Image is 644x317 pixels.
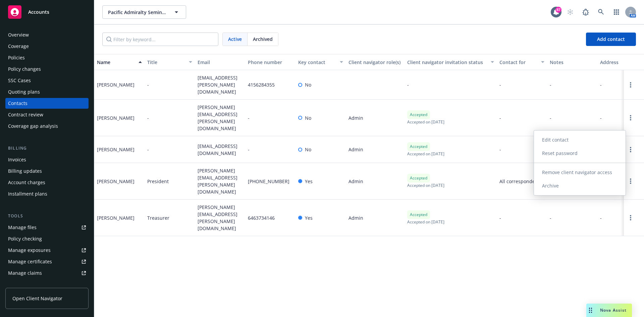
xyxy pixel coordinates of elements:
[407,182,444,188] span: Accepted on [DATE]
[407,81,409,88] span: -
[5,268,89,278] a: Manage claims
[407,219,444,225] span: Accepted on [DATE]
[499,114,501,121] span: -
[586,33,636,46] button: Add contact
[534,147,626,160] a: Reset password
[8,268,42,278] div: Manage claims
[610,5,623,19] a: Switch app
[97,59,135,66] div: Name
[97,214,135,221] div: [PERSON_NAME]
[499,81,501,88] span: -
[5,177,89,188] a: Account charges
[600,81,602,88] span: -
[5,279,89,290] a: Manage BORs
[8,245,51,256] div: Manage exposures
[5,98,89,109] a: Contacts
[253,36,273,43] span: Archived
[5,30,89,40] a: Overview
[305,114,311,121] span: No
[5,233,89,244] a: Policy checking
[5,245,89,256] a: Manage exposures
[147,178,169,185] span: President
[145,54,195,70] button: Title
[627,81,635,89] a: Open options
[346,54,405,70] button: Client navigator role(s)
[8,75,31,86] div: SSC Cases
[8,41,29,52] div: Coverage
[597,36,625,42] span: Add contact
[407,151,444,157] span: Accepted on [DATE]
[5,64,89,74] a: Policy changes
[305,146,311,153] span: No
[245,54,296,70] button: Phone number
[5,87,89,97] a: Quoting plans
[499,59,537,66] div: Contact for
[586,304,632,317] button: Nova Assist
[586,304,595,317] div: Drag to move
[198,74,243,95] span: [EMAIL_ADDRESS][PERSON_NAME][DOMAIN_NAME]
[499,146,501,153] span: -
[499,214,501,221] span: -
[97,81,135,88] div: [PERSON_NAME]
[579,5,592,19] a: Report a Bug
[405,54,497,70] button: Client navigator invitation status
[102,33,218,46] input: Filter by keyword...
[5,75,89,86] a: SSC Cases
[563,5,577,19] a: Start snowing
[198,204,243,232] span: [PERSON_NAME][EMAIL_ADDRESS][PERSON_NAME][DOMAIN_NAME]
[348,114,363,121] span: Admin
[8,233,42,244] div: Policy checking
[97,114,135,121] div: [PERSON_NAME]
[627,214,635,222] a: Open options
[147,146,149,153] span: -
[5,154,89,165] a: Invoices
[298,59,336,66] div: Key contact
[497,54,547,70] button: Contact for
[410,175,427,181] span: Accepted
[198,104,243,132] span: [PERSON_NAME][EMAIL_ADDRESS][PERSON_NAME][DOMAIN_NAME]
[8,222,37,233] div: Manage files
[594,5,608,19] a: Search
[305,81,311,88] span: No
[248,81,275,88] span: 4156284355
[5,121,89,131] a: Coverage gap analysis
[147,81,149,88] span: -
[348,146,363,153] span: Admin
[348,178,363,185] span: Admin
[12,295,62,302] span: Open Client Navigator
[198,167,243,195] span: [PERSON_NAME][EMAIL_ADDRESS][PERSON_NAME][DOMAIN_NAME]
[5,189,89,199] a: Installment plans
[348,214,363,221] span: Admin
[550,214,551,221] span: -
[305,214,313,221] span: Yes
[407,119,444,125] span: Accepted on [DATE]
[5,52,89,63] a: Policies
[248,59,293,66] div: Phone number
[198,59,243,66] div: Email
[147,214,169,221] span: Treasurer
[5,222,89,233] a: Manage files
[296,54,346,70] button: Key contact
[8,166,42,176] div: Billing updates
[198,143,243,157] span: [EMAIL_ADDRESS][DOMAIN_NAME]
[5,213,89,219] div: Tools
[627,177,635,185] a: Open options
[228,36,242,43] span: Active
[108,9,166,16] span: Pacific Admiralty Seminar
[8,109,43,120] div: Contract review
[8,87,40,97] div: Quoting plans
[8,177,45,188] div: Account charges
[5,41,89,52] a: Coverage
[195,54,245,70] button: Email
[547,54,597,70] button: Notes
[600,214,602,221] span: -
[600,307,627,313] span: Nova Assist
[5,145,89,152] div: Billing
[534,166,626,179] a: Remove client navigator access
[534,133,626,147] a: Edit contact
[8,189,47,199] div: Installment plans
[5,3,89,21] a: Accounts
[550,114,551,121] span: -
[248,146,250,153] span: -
